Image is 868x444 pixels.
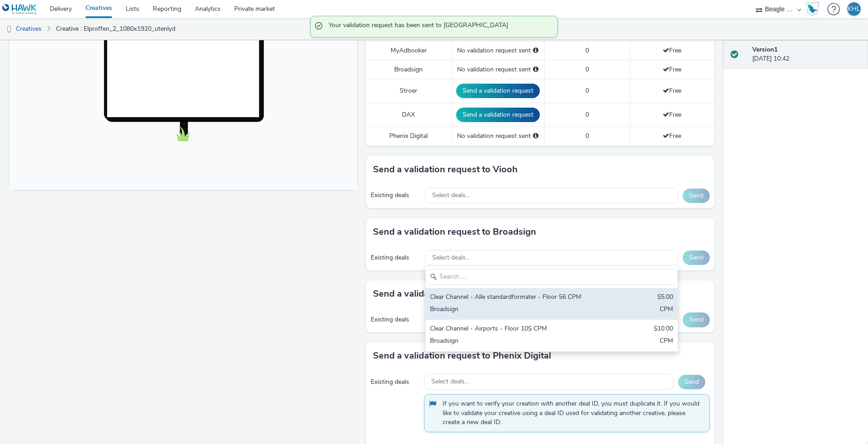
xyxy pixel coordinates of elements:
div: Please select a deal below and click on Send to send a validation request to Phenix Digital. [533,132,538,141]
h3: Send a validation request to Broadsign [373,225,536,239]
span: 0 [585,132,589,140]
h3: Send a validation request to Viooh [373,163,518,176]
div: Broadsign [430,336,590,347]
div: Please select a deal below and click on Send to send a validation request to Broadsign. [533,65,538,74]
input: Search...... [425,269,678,285]
span: Free [663,46,681,55]
h3: Send a validation request to MyAdbooker [373,287,547,301]
div: CPM [660,336,673,347]
strong: Version 1 [752,45,778,54]
div: No validation request sent [456,46,540,55]
div: $10.00 [654,324,673,335]
span: 0 [585,86,589,95]
span: Select deals... [432,192,470,199]
span: Free [663,110,681,119]
div: Existing deals [371,315,420,324]
button: Send a validation request [456,84,540,98]
span: If you want to verify your creation with another deal ID, you must duplicate it. If you would lik... [443,399,700,427]
td: DAX [366,103,451,127]
div: Existing deals [371,378,420,387]
span: 0 [585,110,589,119]
span: Free [663,132,681,140]
div: [DATE] 10:42 [752,45,861,64]
td: Phenix Digital [366,127,451,146]
div: Please select a deal below and click on Send to send a validation request to MyAdbooker. [533,46,538,55]
img: undefined Logo [2,4,37,15]
button: Send a validation request [456,108,540,122]
span: Your validation request has been sent to [GEOGRAPHIC_DATA] [329,21,548,33]
button: Send [683,250,710,265]
div: $5.00 [657,293,673,303]
img: dooh [5,25,14,34]
div: KHL [848,2,860,16]
span: Select deals... [432,254,470,262]
div: No validation request sent [456,65,540,74]
span: Select deals... [431,378,469,386]
td: MyAdbooker [366,42,451,60]
td: Broadsign [366,60,451,79]
div: Existing deals [371,191,420,200]
div: CPM [660,305,673,315]
span: Free [663,86,681,95]
div: No validation request sent [456,132,540,141]
button: Send [683,312,710,327]
div: Clear Channel - Airports - Floor 10$ CPM [430,324,590,335]
span: Free [663,65,681,74]
td: Stroer [366,79,451,103]
div: Clear Channel - Alle standardformater - Floor 56 CPM [430,293,590,303]
button: Send [683,189,710,203]
img: Hawk Academy [806,2,819,16]
span: 0 [585,65,589,74]
a: Creative : Elproffen_2_1080x1920_utenlyd [52,18,180,40]
button: Send [678,375,705,389]
div: Existing deals [371,253,420,262]
span: 0 [585,46,589,55]
a: Hawk Academy [806,2,823,16]
div: Broadsign [430,305,590,315]
h3: Send a validation request to Phenix Digital [373,349,551,363]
